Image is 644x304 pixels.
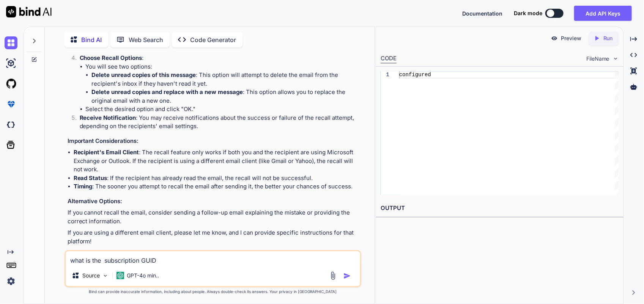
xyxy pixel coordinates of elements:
[586,55,609,63] span: FileName
[80,54,142,61] strong: Choose Recall Options
[343,272,351,280] img: icon
[68,137,360,146] h3: Important Considerations:
[129,35,164,44] p: Web Search
[86,63,360,105] li: You will see two options:
[68,208,360,226] p: If you cannot recall the email, consider sending a follow-up email explaining the mistake or prov...
[92,88,360,105] li: : This option allows you to replace the original email with a new one.
[82,35,102,44] p: Bind AI
[74,174,360,183] li: : If the recipient has already read the email, the recall will not be successful.
[117,272,124,279] img: GPT-4o mini
[462,10,502,17] span: Documentation
[65,289,361,295] p: Bind can provide inaccurate information, including about people. Always double-check its answers....
[5,77,17,90] img: githubLight
[127,272,159,279] p: GPT-4o min..
[80,114,360,131] p: : You may receive notifications about the success or failure of the recall attempt, depending on ...
[329,271,337,280] img: attachment
[5,98,17,111] img: premium
[86,105,360,114] li: Select the desired option and click "OK."
[462,9,502,17] button: Documentation
[603,34,613,42] p: Run
[381,71,389,78] div: 1
[613,55,619,62] img: chevron down
[74,174,107,182] strong: Read Status
[68,229,360,246] p: If you are using a different email client, please let me know, and I can provide specific instruc...
[191,35,236,44] p: Code Generator
[574,6,632,21] button: Add API Keys
[66,251,360,265] textarea: what is the subscription GUID
[68,197,360,206] h3: Alternative Options:
[5,275,17,288] img: settings
[551,35,558,42] img: preview
[74,183,93,190] strong: Timing
[74,149,139,156] strong: Recipient's Email Client
[514,9,542,17] span: Dark mode
[74,182,360,191] li: : The sooner you attempt to recall the email after sending it, the better your chances of success.
[376,199,624,217] h2: OUTPUT
[80,54,360,63] p: :
[399,72,431,78] span: configured
[82,272,100,279] p: Source
[561,34,581,42] p: Preview
[92,71,196,78] strong: Delete unread copies of this message
[92,88,243,96] strong: Delete unread copies and replace with a new message
[381,54,397,63] div: CODE
[74,148,360,174] li: : The recall feature only works if both you and the recipient are using Microsoft Exchange or Out...
[5,36,17,49] img: chat
[92,71,360,88] li: : This option will attempt to delete the email from the recipient's inbox if they haven't read it...
[80,114,136,121] strong: Receive Notification
[6,6,52,17] img: Bind AI
[102,273,109,279] img: Pick Models
[5,57,17,70] img: ai-studio
[5,118,17,131] img: darkCloudIdeIcon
